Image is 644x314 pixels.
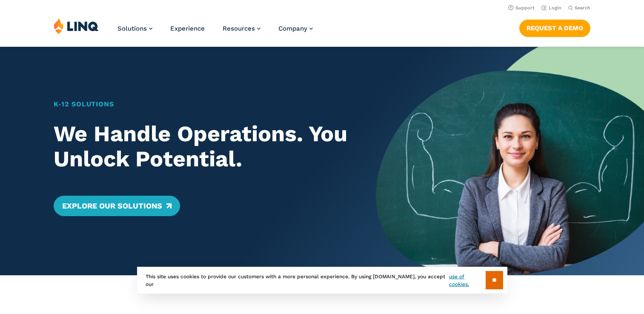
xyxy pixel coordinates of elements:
span: Company [278,25,307,32]
a: Login [541,5,561,11]
span: Search [575,5,590,11]
nav: Button Navigation [519,18,590,37]
img: Home Banner [376,47,644,275]
a: Experience [170,25,205,32]
span: Resources [223,25,255,32]
span: Solutions [117,25,147,32]
a: Resources [223,25,260,32]
a: Solutions [117,25,152,32]
a: Support [508,5,535,11]
div: This site uses cookies to provide our customers with a more personal experience. By using [DOMAIN... [137,267,507,294]
h1: K‑12 Solutions [54,99,349,109]
a: Request a Demo [519,20,590,37]
a: Company [278,25,313,32]
a: use of cookies. [449,273,485,288]
button: Open Search Bar [568,5,590,11]
nav: Primary Navigation [117,18,313,46]
a: Explore Our Solutions [54,196,180,216]
img: LINQ | K‑12 Software [54,18,99,34]
h2: We Handle Operations. You Unlock Potential. [54,121,349,172]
